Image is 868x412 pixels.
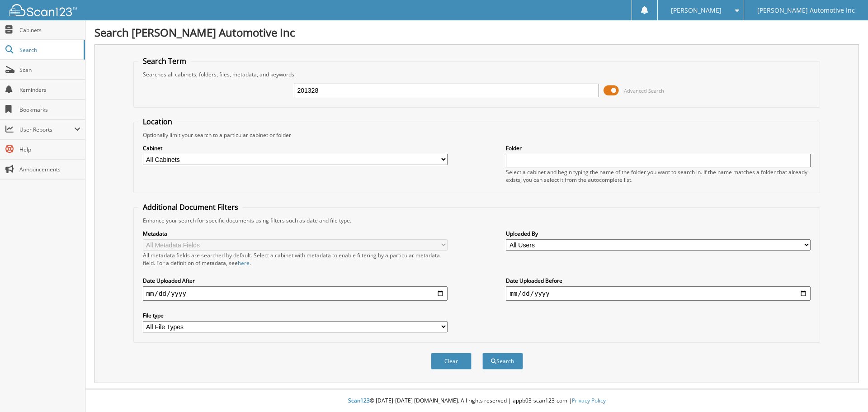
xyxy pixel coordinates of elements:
[143,251,448,267] div: All metadata fields are searched by default. Select a cabinet with metadata to enable filtering b...
[506,286,811,301] input: end
[143,144,448,152] label: Cabinet
[143,230,448,237] label: Metadata
[19,86,80,94] span: Reminders
[482,353,523,369] button: Search
[138,71,816,78] div: Searches all cabinets, folders, files, metadata, and keywords
[348,397,370,404] span: Scan123
[85,390,868,412] div: © [DATE]-[DATE] [DOMAIN_NAME]. All rights reserved | appb03-scan123-com |
[138,131,816,139] div: Optionally limit your search to a particular cabinet or folder
[506,277,811,284] label: Date Uploaded Before
[138,202,243,212] legend: Additional Document Filters
[143,312,448,319] label: File type
[506,168,811,184] div: Select a cabinet and begin typing the name of the folder you want to search in. If the name match...
[506,144,811,152] label: Folder
[143,286,448,301] input: start
[19,126,74,133] span: User Reports
[572,397,606,404] a: Privacy Policy
[19,66,80,74] span: Scan
[138,117,177,127] legend: Location
[9,4,77,16] img: scan123-logo-white.svg
[671,8,722,13] span: [PERSON_NAME]
[431,353,472,369] button: Clear
[19,106,80,114] span: Bookmarks
[138,217,816,224] div: Enhance your search for specific documents using filters such as date and file type.
[624,87,664,94] span: Advanced Search
[19,46,79,54] span: Search
[19,166,80,173] span: Announcements
[19,146,80,153] span: Help
[94,25,859,40] h1: Search [PERSON_NAME] Automotive Inc
[506,230,811,237] label: Uploaded By
[757,8,855,13] span: [PERSON_NAME] Automotive Inc
[238,259,250,267] a: here
[143,277,448,284] label: Date Uploaded After
[19,26,80,34] span: Cabinets
[138,56,191,66] legend: Search Term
